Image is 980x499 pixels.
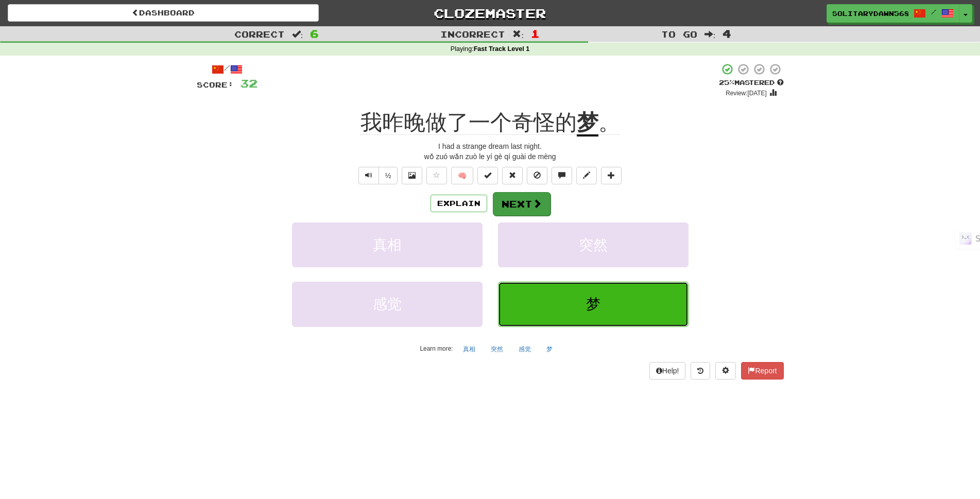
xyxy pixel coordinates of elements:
[292,222,483,267] button: 真相
[451,167,473,184] button: 🧠
[440,29,505,39] span: Incorrect
[373,237,402,253] span: 真相
[292,282,483,326] button: 感觉
[310,27,319,40] span: 6
[579,237,608,253] span: 突然
[358,167,379,184] button: Play sentence audio (ctl+space)
[197,141,784,151] div: I had a strange dream last night.
[649,362,686,380] button: Help!
[292,30,303,39] span: :
[719,78,784,88] div: Mastered
[474,45,530,53] strong: Fast Track Level 1
[832,9,908,18] span: SolitaryDawn5683
[723,27,731,40] span: 4
[8,4,319,22] a: Dashboard
[240,77,257,90] span: 32
[513,341,537,357] button: 感觉
[498,282,689,326] button: 梦
[576,167,597,184] button: Edit sentence (alt+d)
[356,167,398,184] div: Text-to-speech controls
[431,195,487,212] button: Explain
[379,167,398,184] button: ½
[512,30,524,39] span: :
[360,110,577,135] span: 我昨晚做了一个奇怪的
[704,30,716,39] span: :
[457,341,481,357] button: 真相
[527,167,547,184] button: Ignore sentence (alt+i)
[498,222,689,267] button: 突然
[598,110,620,135] span: 。
[726,90,767,97] small: Review: [DATE]
[402,167,422,184] button: Show image (alt+x)
[334,4,645,22] a: Clozemaster
[197,80,234,89] span: Score:
[691,362,710,380] button: Round history (alt+y)
[426,167,447,184] button: Favorite sentence (alt+f)
[477,167,498,184] button: Set this sentence to 100% Mastered (alt+m)
[741,362,783,380] button: Report
[541,341,558,357] button: 梦
[531,27,540,40] span: 1
[234,29,285,39] span: Correct
[485,341,509,357] button: 突然
[931,8,936,15] span: /
[197,151,784,162] div: wǒ zuó wǎn zuò le yí gè qí guài de mèng
[493,192,551,216] button: Next
[586,296,600,312] span: 梦
[827,4,959,23] a: SolitaryDawn5683 /
[502,167,523,184] button: Reset to 0% Mastered (alt+r)
[577,110,598,136] u: 梦
[661,29,697,39] span: To go
[719,78,734,87] span: 25 %
[197,63,257,76] div: /
[552,167,572,184] button: Discuss sentence (alt+u)
[601,167,622,184] button: Add to collection (alt+a)
[420,345,453,352] small: Learn more:
[373,296,402,312] span: 感觉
